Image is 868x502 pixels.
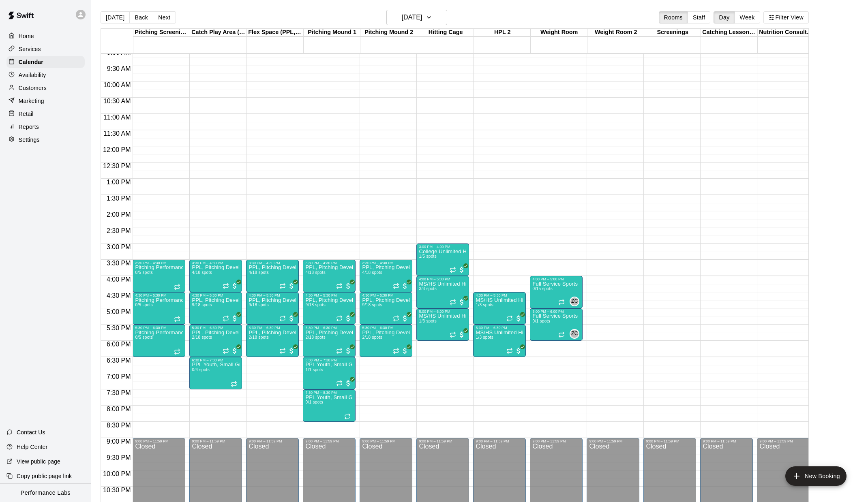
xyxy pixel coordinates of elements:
span: 9/18 spots filled [249,303,268,307]
span: 1/1 spots filled [305,367,323,372]
span: Recurring event [506,348,513,354]
span: 7:00 PM [105,373,133,380]
span: Recurring event [393,315,399,322]
div: 4:30 PM – 5:30 PM: Pitching Performance Lab - Assessment Bullpen And Movement Screen [133,292,185,325]
div: 4:30 PM – 5:30 PM [476,293,523,297]
span: 9:30 AM [105,65,133,72]
div: 5:30 PM – 6:30 PM [362,326,410,330]
button: Filter View [763,11,809,23]
div: Customers [6,82,85,94]
a: Home [6,30,85,42]
div: 4:30 PM – 5:30 PM [362,293,410,297]
span: Recurring event [336,348,343,354]
span: 2/18 spots filled [362,335,382,340]
span: 4:30 PM [105,292,133,299]
span: Recurring event [336,315,343,322]
span: 1/3 spots filled [476,335,493,340]
div: Zac Conner [570,329,579,339]
div: Nutrition Consultation Meeting [758,29,814,36]
div: 6:30 PM – 7:30 PM [192,358,240,362]
span: All customers have paid [344,379,352,387]
span: 10:30 AM [101,98,133,105]
div: 7:30 PM – 8:30 PM: PPL Youth, Small Group Pitching Lesson [303,389,356,422]
div: Calendar [6,56,85,68]
div: Pitching Mound 1 [304,29,360,36]
span: 2:30 PM [105,227,133,234]
span: Recurring event [450,331,456,338]
div: 9:00 PM – 11:59 PM [192,439,240,443]
span: 1:00 PM [105,179,133,186]
div: Pitching Mound 2 [360,29,417,36]
button: Staff [688,11,711,23]
div: 4:00 PM – 5:00 PM: MS/HS Unlimited Hitting [416,276,469,308]
div: 4:30 PM – 5:30 PM: PPL, Pitching Development Session [303,292,356,325]
span: 0/5 spots filled [135,335,153,340]
div: 5:00 PM – 6:00 PM: Full Service Sports Performance [530,308,583,341]
span: All customers have paid [344,314,352,323]
div: Zac Conner [570,297,579,306]
div: Availability [6,69,85,81]
span: ZC [571,297,578,305]
span: Recurring event [174,284,180,290]
button: Week [735,11,760,23]
span: 0/5 spots filled [135,303,153,307]
span: 1/3 spots filled [476,303,493,307]
span: 2/18 spots filled [305,335,325,340]
span: 8:30 PM [105,422,133,429]
span: 2/18 spots filled [249,335,268,340]
span: 3:00 PM [105,244,133,250]
div: 3:30 PM – 4:30 PM: PPL, Pitching Development Session [246,260,299,292]
div: 9:00 PM – 11:59 PM [476,439,523,443]
div: 3:00 PM – 4:00 PM [419,245,467,249]
span: 12:00 PM [101,146,133,153]
div: 6:30 PM – 7:30 PM: PPL Youth, Small Group Pitching Lesson [189,357,242,389]
span: Recurring event [223,315,229,322]
span: 6:30 PM [105,357,133,364]
span: 1/5 spots filled [419,254,437,258]
span: 4/18 spots filled [362,270,382,275]
div: Flex Space (PPL, Green Turf) [247,29,304,36]
span: Recurring event [336,283,343,289]
span: 8:00 PM [105,406,133,412]
span: Recurring event [223,283,229,289]
div: 4:30 PM – 5:30 PM [192,293,240,297]
div: 4:30 PM – 5:30 PM [135,293,183,297]
p: Calendar [19,58,43,66]
span: 2:00 PM [105,211,133,218]
span: 9/18 spots filled [305,303,325,307]
div: Reports [6,121,85,133]
div: 9:00 PM – 11:59 PM [419,439,467,443]
p: Customers [19,84,47,92]
span: All customers have paid [401,347,409,355]
span: All customers have paid [231,282,239,290]
span: All customers have paid [514,314,523,323]
div: 5:30 PM – 6:30 PM: Pitching Performance Lab - Assessment Bullpen And Movement Screen [133,325,185,357]
span: All customers have paid [401,314,409,323]
span: 5:00 PM [105,308,133,315]
span: All customers have paid [344,282,352,290]
span: 3/3 spots filled [419,286,437,291]
span: 4:00 PM [105,276,133,283]
div: 9:00 PM – 11:59 PM [759,439,807,443]
span: 9/18 spots filled [192,303,212,307]
span: Zac Conner [573,329,579,339]
div: 9:00 PM – 11:59 PM [646,439,694,443]
p: Copy public page link [17,472,72,480]
span: All customers have paid [344,347,352,355]
span: All customers have paid [231,347,239,355]
a: Marketing [6,95,85,107]
span: 6:00 PM [105,341,133,348]
div: 7:30 PM – 8:30 PM [305,391,353,395]
a: Retail [6,108,85,120]
div: 5:30 PM – 6:30 PM: PPL, Pitching Development Session [246,325,299,357]
span: 0/1 spots filled [305,400,323,404]
div: 3:30 PM – 4:30 PM: PPL, Pitching Development Session [189,260,242,292]
a: Settings [6,134,85,146]
span: Zac Conner [573,297,579,306]
span: 1/3 spots filled [419,319,437,323]
span: Recurring event [450,267,456,273]
span: Recurring event [279,348,286,354]
span: 9:30 PM [105,454,133,461]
